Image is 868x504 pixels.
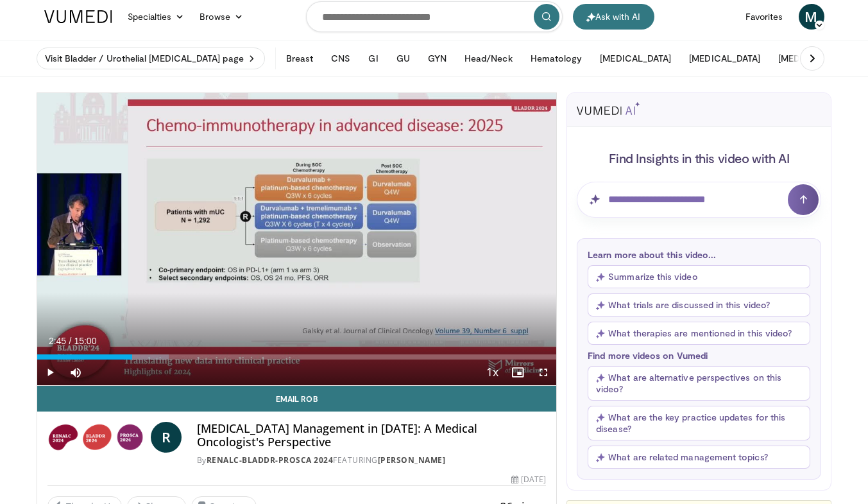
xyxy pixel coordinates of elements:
img: VuMedi Logo [44,10,112,23]
button: GYN [420,46,454,71]
div: By FEATURING [197,455,546,466]
input: Question for AI [577,182,821,218]
a: M [799,4,824,30]
button: What are related management topics? [588,446,810,469]
h4: [MEDICAL_DATA] Management in [DATE]: A Medical Oncologist's Perspective [197,422,546,449]
button: Play [37,360,63,385]
span: 2:45 [49,336,66,346]
button: GI [361,46,386,71]
a: Email Rob [37,386,557,412]
span: 15:00 [74,336,96,346]
button: Ask with AI [573,4,654,30]
div: Progress Bar [37,354,557,360]
button: Breast [278,46,321,71]
input: Search topics, interventions [306,1,563,32]
button: Hematology [523,46,590,71]
a: [PERSON_NAME] [378,455,446,465]
button: Head/Neck [457,46,520,71]
h4: Find Insights in this video with AI [577,150,821,166]
button: What are alternative perspectives on this video? [588,366,810,401]
button: Fullscreen [531,360,556,385]
button: [MEDICAL_DATA] [681,46,768,71]
div: [DATE] [511,474,546,485]
img: vumedi-ai-logo.svg [577,102,640,115]
video-js: Video Player [37,93,557,386]
button: Mute [63,360,89,385]
a: RENALC-BLADDR-PROSCA 2024 [207,455,334,465]
button: What trials are discussed in this video? [588,293,810,317]
button: Playback Rate [479,360,505,385]
p: Learn more about this video... [588,249,810,260]
a: Favorites [738,4,791,30]
p: Find more videos on Vumedi [588,350,810,361]
a: Browse [192,4,251,30]
a: R [151,422,182,453]
a: Specialties [120,4,192,30]
img: RENALC-BLADDR-PROSCA 2024 [47,422,146,453]
span: / [69,336,72,346]
button: CNS [323,46,358,71]
a: Visit Bladder / Urothelial [MEDICAL_DATA] page [37,48,265,69]
button: GU [389,46,418,71]
button: What therapies are mentioned in this video? [588,322,810,345]
button: [MEDICAL_DATA] [770,46,857,71]
button: Summarize this video [588,265,810,288]
button: [MEDICAL_DATA] [592,46,679,71]
button: Enable picture-in-picture mode [505,360,531,385]
button: What are the key practice updates for this disease? [588,406,810,440]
